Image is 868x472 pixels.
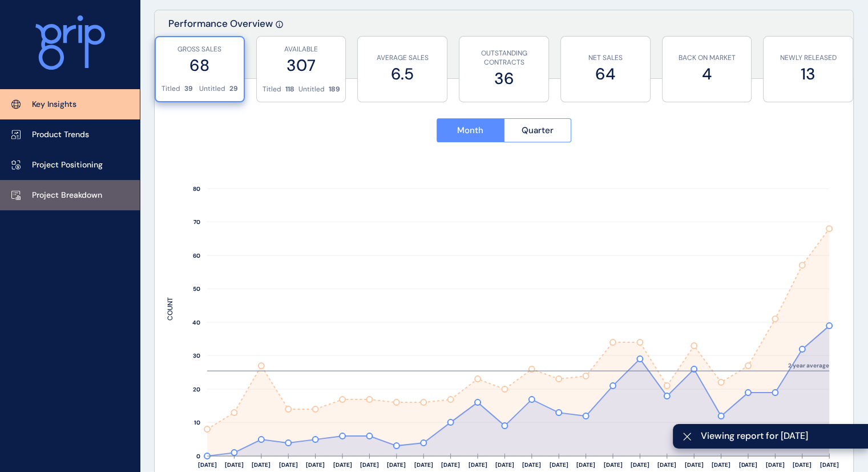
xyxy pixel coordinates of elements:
label: 307 [263,54,340,77]
text: [DATE] [333,461,352,469]
text: 2 year average [788,362,829,369]
label: 36 [465,67,543,90]
label: 4 [668,63,746,85]
text: [DATE] [738,461,757,469]
span: Quarter [522,125,554,136]
p: 29 [229,84,238,94]
p: Untitled [298,85,324,94]
p: AVERAGE SALES [364,53,441,63]
text: [DATE] [522,461,541,469]
text: [DATE] [576,461,595,469]
text: [DATE] [198,461,217,469]
p: Untitled [199,84,225,94]
text: [DATE] [550,461,568,469]
label: 6.5 [364,63,441,85]
p: Titled [263,85,281,94]
text: 30 [193,352,200,359]
text: [DATE] [766,461,785,469]
text: 0 [196,453,200,460]
p: Project Positioning [32,159,103,171]
p: BACK ON MARKET [668,53,746,63]
text: [DATE] [225,461,244,469]
text: [DATE] [820,461,839,469]
text: 50 [193,285,200,293]
label: 13 [769,63,847,85]
text: [DATE] [279,461,298,469]
text: [DATE] [603,461,622,469]
p: Key Insights [32,99,76,110]
text: 70 [193,218,200,226]
text: [DATE] [414,461,433,469]
p: 118 [285,85,294,94]
p: Project Breakdown [32,190,102,201]
text: [DATE] [657,461,676,469]
text: [DATE] [468,461,487,469]
text: [DATE] [252,461,271,469]
text: [DATE] [306,461,325,469]
span: Viewing report for [DATE] [701,430,859,442]
text: 20 [193,386,200,393]
text: [DATE] [441,461,460,469]
text: 10 [194,419,200,426]
text: [DATE] [495,461,514,469]
text: [DATE] [712,461,730,469]
label: 68 [162,54,238,77]
p: OUTSTANDING CONTRACTS [465,49,543,68]
p: Performance Overview [168,17,273,78]
p: Product Trends [32,129,89,141]
p: NEWLY RELEASED [769,53,847,63]
text: [DATE] [631,461,649,469]
p: 189 [328,85,340,94]
text: [DATE] [387,461,406,469]
button: Quarter [504,118,572,142]
text: 60 [193,252,200,259]
label: 64 [567,63,644,85]
text: [DATE] [360,461,379,469]
span: Month [457,125,483,136]
text: [DATE] [793,461,812,469]
p: Titled [162,84,180,94]
p: GROSS SALES [162,45,238,54]
p: AVAILABLE [263,45,340,54]
text: [DATE] [685,461,704,469]
text: COUNT [165,297,175,321]
button: Month [437,118,504,142]
p: NET SALES [567,53,644,63]
text: 80 [193,185,200,193]
text: 40 [192,319,200,326]
p: 39 [184,84,193,94]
